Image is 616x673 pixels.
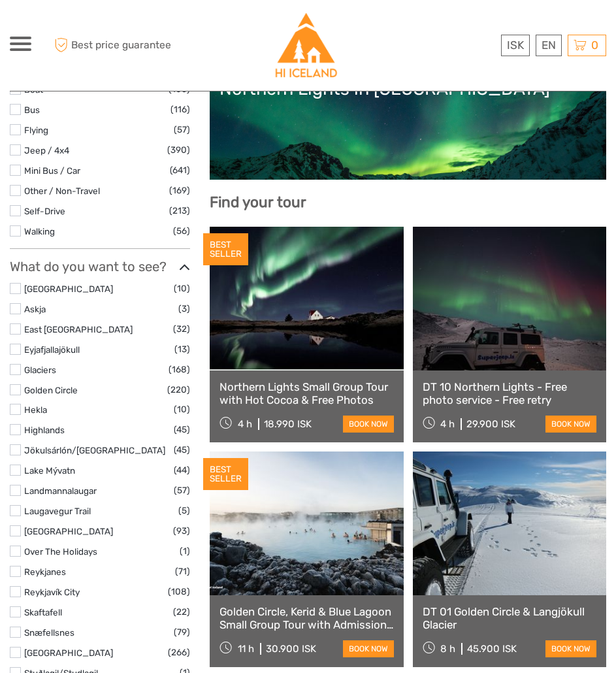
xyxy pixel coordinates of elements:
span: ISK [507,39,524,52]
span: (10) [174,281,190,296]
span: Best price guarantee [51,35,171,56]
b: Find your tour [210,193,306,211]
span: (390) [167,142,190,157]
a: book now [545,640,596,657]
a: book now [343,640,394,657]
span: (93) [173,523,190,538]
a: Over The Holidays [24,546,97,557]
span: (641) [170,163,190,178]
span: (13) [174,342,190,357]
span: (45) [174,442,190,457]
span: 11 h [238,643,254,655]
span: (22) [173,604,190,619]
span: (266) [168,645,190,660]
a: Reykjavík City [24,587,80,597]
a: Eyjafjallajökull [24,344,80,355]
a: Landmannalaugar [24,485,97,496]
div: 30.900 ISK [266,643,316,655]
a: Self-Drive [24,206,65,216]
div: BEST SELLER [203,233,248,266]
span: (220) [167,382,190,397]
a: Golden Circle, Kerid & Blue Lagoon Small Group Tour with Admission Ticket [219,605,393,632]
a: Jeep / 4x4 [24,145,69,156]
span: (5) [178,503,190,518]
a: Hekla [24,404,47,415]
a: Highlands [24,425,65,435]
a: Lake Mývatn [24,465,75,476]
a: Walking [24,226,55,237]
a: DT 10 Northern Lights - Free photo service - Free retry [423,380,596,407]
a: Glaciers [24,365,56,375]
span: (169) [169,183,190,198]
span: (79) [174,625,190,640]
a: Golden Circle [24,385,78,395]
span: 4 h [440,418,455,430]
span: (1) [180,544,190,559]
span: (71) [175,564,190,579]
span: 8 h [440,643,455,655]
div: 29.900 ISK [466,418,515,430]
span: (108) [168,584,190,599]
span: (213) [169,203,190,218]
a: Skaftafell [24,607,62,617]
span: (56) [173,223,190,238]
span: (116) [170,102,190,117]
h3: What do you want to see? [10,259,190,274]
a: Northern Lights in [GEOGRAPHIC_DATA] [219,78,596,170]
span: (32) [173,321,190,336]
span: 0 [589,39,600,52]
a: DT 01 Golden Circle & Langjökull Glacier [423,605,596,632]
a: Askja [24,304,46,314]
div: BEST SELLER [203,458,248,491]
a: book now [545,416,596,433]
a: Northern Lights Small Group Tour with Hot Cocoa & Free Photos [219,380,393,407]
button: Open LiveChat chat widget [150,20,166,36]
span: (168) [169,362,190,377]
a: Bus [24,105,40,115]
span: (10) [174,402,190,417]
span: (3) [178,301,190,316]
a: Snæfellsnes [24,627,74,638]
span: (57) [174,122,190,137]
span: (57) [174,483,190,498]
a: [GEOGRAPHIC_DATA] [24,526,113,536]
img: Hostelling International [274,13,338,78]
p: We're away right now. Please check back later! [18,23,148,33]
div: 18.990 ISK [264,418,312,430]
a: Mini Bus / Car [24,165,80,176]
a: Other / Non-Travel [24,186,100,196]
div: 45.900 ISK [467,643,517,655]
div: EN [536,35,562,56]
a: book now [343,416,394,433]
a: Reykjanes [24,566,66,577]
span: 4 h [238,418,252,430]
a: [GEOGRAPHIC_DATA] [24,648,113,658]
a: Laugavegur Trail [24,506,91,516]
span: (45) [174,422,190,437]
a: [GEOGRAPHIC_DATA] [24,284,113,294]
span: (44) [174,463,190,478]
a: Jökulsárlón/[GEOGRAPHIC_DATA] [24,445,165,455]
a: Flying [24,125,48,135]
a: East [GEOGRAPHIC_DATA] [24,324,133,335]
